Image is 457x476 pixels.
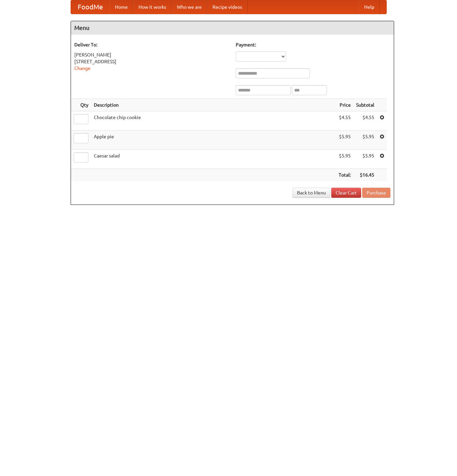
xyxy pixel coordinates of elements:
[353,111,377,131] td: $4.55
[91,150,336,169] td: Caesar salad
[207,0,247,14] a: Recipe videos
[71,0,110,14] a: FoodMe
[353,150,377,169] td: $5.95
[74,58,229,65] div: [STREET_ADDRESS]
[336,150,353,169] td: $5.95
[71,21,394,35] h4: Menu
[133,0,172,14] a: How it works
[110,0,133,14] a: Home
[336,169,353,181] th: Total:
[362,188,390,198] button: Purchase
[353,131,377,150] td: $5.95
[91,99,336,111] th: Description
[293,188,330,198] a: Back to Menu
[336,111,353,131] td: $4.55
[71,99,91,111] th: Qty
[359,0,380,14] a: Help
[172,0,207,14] a: Who we are
[331,188,361,198] a: Clear Cart
[74,51,229,58] div: [PERSON_NAME]
[336,131,353,150] td: $5.95
[91,131,336,150] td: Apple pie
[74,41,229,48] h5: Deliver To:
[74,66,90,71] a: Change
[336,99,353,111] th: Price
[353,99,377,111] th: Subtotal
[353,169,377,181] th: $16.45
[236,41,390,48] h5: Payment:
[91,111,336,131] td: Chocolate chip cookie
